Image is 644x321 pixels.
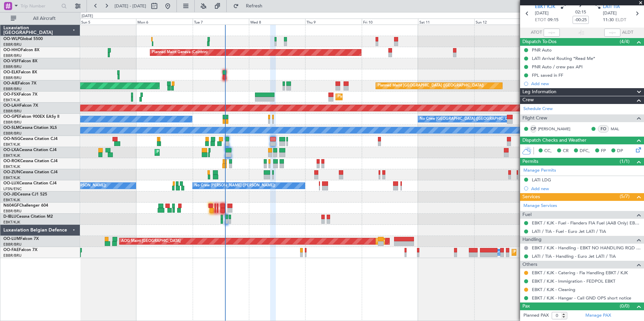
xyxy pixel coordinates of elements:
[3,237,20,241] span: OO-LUM
[522,88,556,96] span: Leg Information
[535,4,555,10] span: EBKT KJK
[157,147,235,157] div: Planned Maint Kortrijk-[GEOGRAPHIC_DATA]
[3,37,20,41] span: OO-WLP
[21,1,59,11] input: Trip Number
[615,17,626,24] span: ELDT
[3,237,39,241] a: OO-LUMFalcon 7X
[3,59,19,63] span: OO-VSF
[249,19,305,25] div: Wed 8
[522,38,556,46] span: Dispatch To-Dos
[3,192,47,197] a: OO-JIDCessna CJ1 525
[3,98,20,103] a: EBKT/KJK
[3,159,58,163] a: OO-ROKCessna Citation CJ4
[3,253,22,258] a: EBBR/BRU
[523,106,553,112] a: Schedule Crew
[3,93,37,97] a: OO-FSXFalcon 7X
[538,126,570,132] a: [PERSON_NAME]
[3,186,22,191] a: LFSN/ENC
[585,312,611,319] a: Manage PAX
[544,29,560,37] input: --:--
[3,64,22,69] a: EBBR/BRU
[532,177,551,183] div: LATI LDG
[532,270,628,276] a: EBKT / KJK - Catering - Fia Handling EBKT / KJK
[3,248,19,252] span: OO-FAE
[598,125,609,133] div: FO
[3,42,22,47] a: EBBR/BRU
[3,53,22,58] a: EBBR/BRU
[522,96,534,104] span: Crew
[532,56,595,61] div: LATI Arrival Routing *Read Me*
[3,81,18,85] span: OO-AIE
[3,148,57,152] a: OO-LXACessna Citation CJ4
[3,170,58,174] a: OO-ZUNCessna Citation CJ4
[3,209,22,214] a: EBBR/BRU
[3,142,20,147] a: EBKT/KJK
[3,192,18,197] span: OO-JID
[82,13,93,19] div: [DATE]
[601,148,606,154] span: FP
[3,131,22,136] a: EBBR/BRU
[523,312,549,319] label: Planned PAX
[603,17,614,24] span: 11:30
[3,215,17,219] span: D-IBLU
[522,137,586,144] span: Dispatch Checks and Weather
[3,148,19,152] span: OO-LXA
[420,114,533,124] div: No Crew [GEOGRAPHIC_DATA] ([GEOGRAPHIC_DATA] National)
[620,158,630,165] span: (1/1)
[532,245,641,251] a: EBKT / KJK - Handling - EBKT NO HANDLING RQD FOR CJ
[3,120,22,125] a: EBBR/BRU
[522,193,540,201] span: Services
[3,126,20,130] span: OO-SLM
[3,86,22,92] a: EBBR/BRU
[522,261,537,269] span: Others
[3,109,22,114] a: EBBR/BRU
[3,220,20,225] a: EBKT/KJK
[18,16,71,21] span: All Aircraft
[522,302,530,310] span: Pax
[7,13,73,24] button: All Aircraft
[532,220,641,226] a: EBKT / KJK - Fuel - Flanders FIA Fuel (AAB Only) EBKT / KJK
[80,19,136,25] div: Sun 5
[378,81,484,91] div: Planned Maint [GEOGRAPHIC_DATA] ([GEOGRAPHIC_DATA])
[530,125,536,133] div: CP
[3,175,20,180] a: EBKT/KJK
[3,115,59,119] a: OO-GPEFalcon 900EX EASy II
[3,242,22,247] a: EBBR/BRU
[3,104,38,108] a: OO-LAHFalcon 7X
[3,164,20,169] a: EBKT/KJK
[535,10,549,17] span: [DATE]
[620,193,630,200] span: (5/7)
[3,248,37,252] a: OO-FAEFalcon 7X
[620,38,630,45] span: (4/4)
[337,92,416,102] div: Planned Maint Kortrijk-[GEOGRAPHIC_DATA]
[362,19,418,25] div: Fri 10
[121,236,181,246] div: AOG Maint [GEOGRAPHIC_DATA]
[3,59,37,63] a: OO-VSFFalcon 8X
[531,29,542,36] span: ATOT
[532,253,616,259] a: LATI / TIA - Handling - Euro Jet LATI / TIA
[3,126,57,130] a: OO-SLMCessna Citation XLS
[532,72,563,78] div: FPL saved in FF
[3,181,57,185] a: OO-LUXCessna Citation CJ4
[531,81,641,86] div: Add new
[532,287,575,292] a: EBKT / KJK - Cleaning
[532,228,606,234] a: LATI / TIA - Fuel - Euro Jet LATI / TIA
[3,159,20,163] span: OO-ROK
[522,236,542,244] span: Handling
[3,48,21,52] span: OO-HHO
[620,302,630,310] span: (0/0)
[240,4,268,8] span: Refresh
[136,19,192,25] div: Mon 6
[474,19,530,25] div: Sun 12
[3,81,36,85] a: OO-AIEFalcon 7X
[522,211,532,219] span: Fuel
[622,29,633,36] span: ALDT
[532,64,583,70] div: PNR Auto / crew pax API
[152,47,207,58] div: Planned Maint Geneva (Cointrin)
[532,278,615,284] a: EBKT / KJK - Immigration - FEDPOL EBKT
[3,115,19,119] span: OO-GPE
[514,247,573,257] div: Planned Maint Melsbroek Air Base
[3,104,20,108] span: OO-LAH
[3,170,20,174] span: OO-ZUN
[535,17,546,24] span: ETOT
